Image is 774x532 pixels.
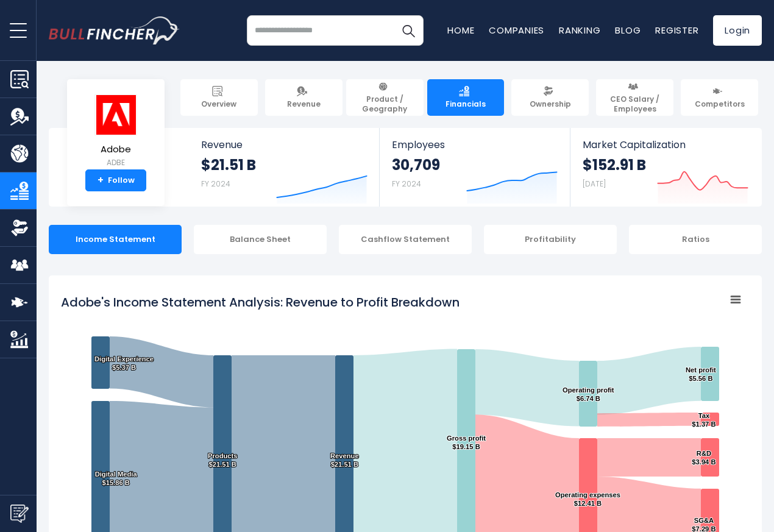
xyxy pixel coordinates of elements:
[681,79,758,116] a: Competitors
[265,79,343,116] a: Revenue
[692,450,715,466] text: R&D $3.94 B
[201,155,256,174] strong: $21.51 B
[447,434,486,450] text: Gross profit $19.15 B
[427,79,505,116] a: Financials
[602,94,668,113] span: CEO Salary / Employees
[189,128,380,207] a: Revenue $21.51 B FY 2024
[559,24,600,37] a: Ranking
[208,452,238,468] text: Products $21.51 B
[94,157,137,168] small: ADBE
[392,179,421,189] small: FY 2024
[629,225,762,254] div: Ratios
[49,16,180,44] a: Go to homepage
[61,294,460,311] tspan: Adobe's Income Statement Analysis: Revenue to Profit Breakdown
[655,24,698,37] a: Register
[10,219,29,237] img: Ownership
[713,15,762,46] a: Login
[94,94,138,170] a: Adobe ADBE
[392,155,440,174] strong: 30,709
[686,366,716,382] text: Net profit $5.56 B
[287,99,321,109] span: Revenue
[695,99,745,109] span: Competitors
[447,24,474,37] a: Home
[692,412,715,428] text: Tax $1.37 B
[94,144,137,155] span: Adobe
[392,139,557,151] span: Employees
[596,79,673,116] a: CEO Salary / Employees
[446,99,486,109] span: Financials
[563,386,614,402] text: Operating profit $6.74 B
[489,24,544,37] a: Companies
[570,128,761,207] a: Market Capitalization $152.91 B [DATE]
[530,99,571,109] span: Ownership
[583,155,646,174] strong: $152.91 B
[95,470,138,486] text: Digital Media $15.86 B
[352,94,418,113] span: Product / Geography
[180,79,258,116] a: Overview
[583,179,606,189] small: [DATE]
[201,139,367,151] span: Revenue
[380,128,569,207] a: Employees 30,709 FY 2024
[339,225,472,254] div: Cashflow Statement
[484,225,617,254] div: Profitability
[194,225,327,254] div: Balance Sheet
[330,452,359,468] text: Revenue $21.51 B
[49,16,180,44] img: bullfincher logo
[49,225,182,254] div: Income Statement
[98,175,104,186] strong: +
[94,355,154,371] text: Digital Experience $5.37 B
[346,79,424,116] a: Product / Geography
[201,99,236,109] span: Overview
[201,179,230,189] small: FY 2024
[85,169,146,191] a: +Follow
[615,24,641,37] a: Blog
[393,15,424,46] button: Search
[583,139,748,151] span: Market Capitalization
[555,491,620,507] text: Operating expenses $12.41 B
[511,79,589,116] a: Ownership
